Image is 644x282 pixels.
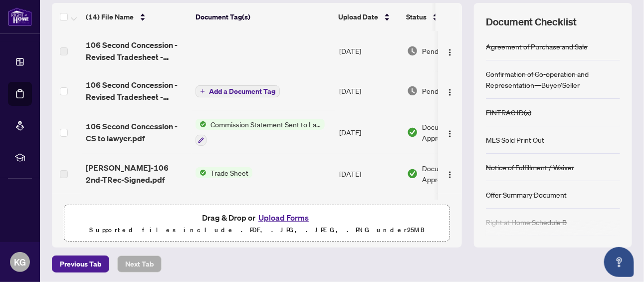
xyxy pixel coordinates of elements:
span: (14) File Name [86,11,134,22]
span: Upload Date [338,11,378,22]
span: plus [200,89,205,94]
div: FINTRAC ID(s) [486,107,531,118]
button: Logo [442,124,458,140]
span: Pending Review [422,85,472,96]
span: [PERSON_NAME]-106 2nd-TRec-Signed.pdf [86,162,188,186]
td: [DATE] [335,111,403,154]
img: Logo [446,171,454,179]
span: Drag & Drop or [202,211,312,224]
span: 106 Second Concession - Revised Tradesheet - [PERSON_NAME] to review.pdf [86,39,188,63]
img: Logo [446,130,454,138]
button: Previous Tab [52,256,109,273]
th: Status [402,3,487,31]
img: Document Status [407,85,418,96]
span: 106 Second Concession - CS to lawyer.pdf [86,120,188,144]
div: MLS Sold Print Out [486,134,544,145]
img: logo [8,7,32,26]
span: Drag & Drop orUpload FormsSupported files include .PDF, .JPG, .JPEG, .PNG under25MB [64,205,449,242]
span: KG [14,255,26,269]
span: Previous Tab [60,256,101,272]
div: Offer Summary Document [486,189,567,200]
span: Add a Document Tag [209,88,275,95]
button: Status IconTrade Sheet [196,167,252,178]
button: Add a Document Tag [196,85,280,97]
button: Next Tab [117,256,162,273]
td: [DATE] [335,31,403,71]
span: Trade Sheet [207,167,252,178]
td: [DATE] [335,71,403,111]
button: Status IconCommission Statement Sent to Lawyer [196,119,325,146]
td: [DATE] [335,194,403,237]
img: Status Icon [196,119,207,130]
span: Commission Statement Sent to Lawyer [207,119,325,130]
td: [DATE] [335,154,403,194]
span: 106 Second Concession - Revised Tradesheet - [PERSON_NAME] to review.pdf [86,79,188,103]
button: Logo [442,83,458,99]
p: Supported files include .PDF, .JPG, .JPEG, .PNG under 25 MB [70,224,443,236]
img: Document Status [407,127,418,138]
img: Status Icon [196,167,207,178]
span: Document Approved [422,163,484,185]
button: Add a Document Tag [196,85,280,98]
span: Document Approved [422,121,484,143]
img: Document Status [407,168,418,179]
span: Status [406,11,427,22]
img: Document Status [407,45,418,56]
button: Logo [442,43,458,59]
th: Upload Date [334,3,402,31]
button: Logo [442,166,458,182]
img: Logo [446,88,454,96]
button: Open asap [604,247,634,277]
button: Upload Forms [255,211,312,224]
img: Logo [446,48,454,56]
span: Document Checklist [486,15,577,29]
th: (14) File Name [82,3,192,31]
div: Agreement of Purchase and Sale [486,41,588,52]
div: Confirmation of Co-operation and Representation—Buyer/Seller [486,68,620,90]
div: Notice of Fulfillment / Waiver [486,162,574,173]
div: Right at Home Schedule B [486,217,567,228]
span: Pending Review [422,45,472,56]
th: Document Tag(s) [192,3,334,31]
